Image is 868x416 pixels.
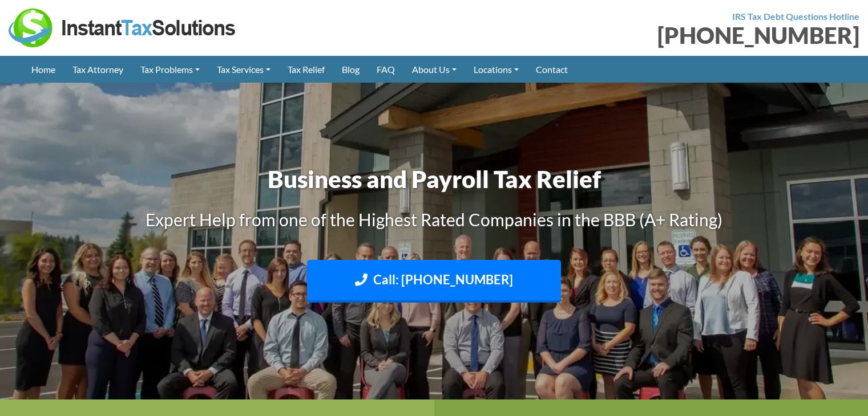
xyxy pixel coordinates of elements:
[732,11,859,22] strong: IRS Tax Debt Questions Hotline
[527,56,576,83] a: Contact
[465,56,527,83] a: Locations
[64,56,132,83] a: Tax Attorney
[443,24,860,47] div: [PHONE_NUMBER]
[23,56,64,83] a: Home
[208,56,279,83] a: Tax Services
[9,9,237,47] img: Instant Tax Solutions Logo
[307,260,561,303] a: Call: [PHONE_NUMBER]
[333,56,368,83] a: Blog
[132,56,208,83] a: Tax Problems
[9,21,237,32] a: Instant Tax Solutions Logo
[118,162,751,196] h1: Business and Payroll Tax Relief
[279,56,333,83] a: Tax Relief
[118,207,751,231] h3: Expert Help from one of the Highest Rated Companies in the BBB (A+ Rating)
[403,56,465,83] a: About Us
[368,56,403,83] a: FAQ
